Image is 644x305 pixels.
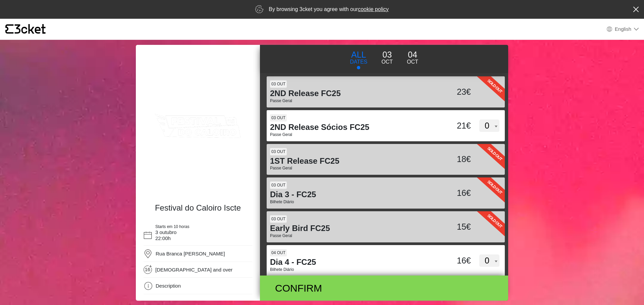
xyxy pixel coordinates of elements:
div: 23€ [439,86,473,98]
p: Passe Geral [270,132,439,137]
span: 16 [145,266,153,274]
label: Sold Out [462,123,528,184]
p: DATES [350,58,367,66]
p: 03 [381,49,393,61]
span: Starts em 10 horas [155,224,189,229]
button: ALL DATES [343,48,374,70]
span: + [149,264,152,268]
label: Sold Out [462,157,528,218]
p: Bilhete Diário [270,200,439,205]
button: 03 Oct [374,48,400,66]
label: Sold Out [462,191,528,251]
span: 04 out [270,249,287,256]
p: Passe Geral [270,166,439,171]
a: cookie policy [358,6,389,12]
h4: 1ST Release FC25 [270,156,439,166]
h4: Dia 4 - FC25 [270,257,439,267]
button: Confirm [260,276,508,301]
div: 16€ [439,187,473,200]
p: Passe Geral [270,98,439,103]
span: Rua Branca [PERSON_NAME] [156,251,225,256]
span: Description [156,283,181,289]
span: 3 outubro 22:00h [155,229,176,241]
h4: Dia 3 - FC25 [270,190,439,200]
div: 21€ [439,120,473,132]
h4: 2ND Release FC25 [270,89,439,98]
select: 03 out 2ND Release Sócios FC25 Passe Geral 21€ [479,120,499,132]
p: Bilhete Diário [270,267,439,272]
h4: Early Bird FC25 [270,224,439,233]
span: 03 out [270,114,287,122]
button: 04 Oct [400,48,425,66]
select: 04 out Dia 4 - FC25 Bilhete Diário 16€ [479,254,499,267]
p: 04 [407,49,418,61]
div: 15€ [439,221,473,233]
h4: 2ND Release Sócios FC25 [270,123,439,132]
span: 03 out [270,215,287,223]
p: By browsing 3cket you agree with our [269,5,389,13]
g: {' '} [5,24,13,34]
div: Confirm [270,281,422,296]
div: 16€ [439,254,473,267]
label: Sold Out [462,56,528,116]
p: Oct [381,58,393,66]
span: 03 out [270,80,287,88]
p: ALL [350,49,367,61]
img: 27e516f2571b4dc0bfe7fd266fa5469d.webp [142,57,254,197]
p: Oct [407,58,418,66]
span: 03 out [270,181,287,189]
span: [DEMOGRAPHIC_DATA] and over [155,267,232,273]
div: 18€ [439,153,473,166]
p: Passe Geral [270,233,439,238]
h4: Festival do Caloiro Iscte [145,203,251,213]
span: 03 out [270,148,287,155]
